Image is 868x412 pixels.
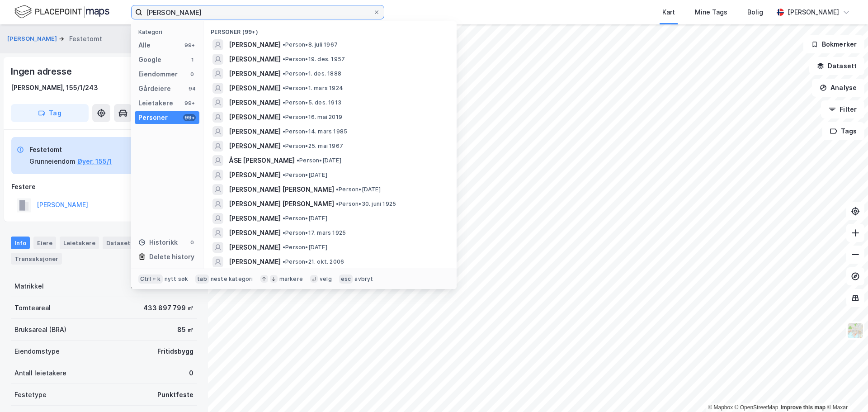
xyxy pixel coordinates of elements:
[283,70,285,77] span: •
[279,275,303,283] div: markere
[283,114,342,121] span: Person • 16. mai 2019
[283,142,343,150] span: Person • 25. mai 1967
[183,99,196,107] div: 99+
[11,181,197,192] div: Festere
[823,369,868,412] iframe: Chat Widget
[229,155,295,166] span: ÅSE [PERSON_NAME]
[229,170,281,180] span: [PERSON_NAME]
[283,215,285,222] span: •
[11,104,89,122] button: Tag
[14,389,47,400] div: Festetype
[177,324,193,335] div: 85 ㎡
[195,275,209,284] div: tab
[138,40,151,51] div: Alle
[211,275,253,283] div: neste kategori
[229,213,281,224] span: [PERSON_NAME]
[283,215,327,222] span: Person • [DATE]
[157,389,193,400] div: Punktfeste
[229,256,281,267] span: [PERSON_NAME]
[283,171,327,179] span: Person • [DATE]
[297,157,299,164] span: •
[229,199,334,209] span: [PERSON_NAME] [PERSON_NAME]
[189,239,196,246] div: 0
[662,7,675,18] div: Kart
[138,98,173,109] div: Leietakere
[138,69,178,80] div: Eiendommer
[695,7,727,18] div: Mine Tags
[229,68,281,79] span: [PERSON_NAME]
[747,7,763,18] div: Bolig
[11,237,30,249] div: Info
[812,79,864,97] button: Analyse
[781,404,826,411] a: Improve this map
[283,229,346,237] span: Person • 17. mars 1925
[189,85,196,92] div: 94
[77,156,112,167] button: Øyer, 155/1
[354,275,373,283] div: avbryt
[11,64,73,79] div: Ingen adresse
[189,56,196,63] div: 1
[11,253,62,265] div: Transaksjoner
[14,368,66,379] div: Antall leietakere
[229,39,281,50] span: [PERSON_NAME]
[822,122,864,140] button: Tags
[29,156,75,167] div: Grunneiendom
[283,41,285,48] span: •
[339,275,353,284] div: esc
[283,244,285,251] span: •
[803,35,864,53] button: Bokmerker
[143,303,193,313] div: 433 897 799 ㎡
[283,56,285,62] span: •
[320,275,332,283] div: velg
[14,281,44,292] div: Matrikkel
[809,57,864,75] button: Datasett
[283,41,338,48] span: Person • 8. juli 1967
[131,281,193,292] div: 3440-155-1-243-0
[336,200,396,208] span: Person • 30. juni 1925
[103,237,137,249] div: Datasett
[29,144,112,155] div: Festetomt
[283,85,343,92] span: Person • 1. mars 1924
[229,227,281,238] span: [PERSON_NAME]
[138,83,171,94] div: Gårdeiere
[283,258,344,265] span: Person • 21. okt. 2006
[11,82,98,93] div: [PERSON_NAME], 155/1/243
[229,126,281,137] span: [PERSON_NAME]
[229,83,281,94] span: [PERSON_NAME]
[14,303,51,313] div: Tomteareal
[283,171,285,178] span: •
[14,4,109,20] img: logo.f888ab2527a4732fd821a326f86c7f29.svg
[283,128,285,135] span: •
[336,186,381,193] span: Person • [DATE]
[229,54,281,65] span: [PERSON_NAME]
[165,275,189,283] div: nytt søk
[788,7,839,18] div: [PERSON_NAME]
[189,368,193,379] div: 0
[138,237,178,248] div: Historikk
[283,229,285,236] span: •
[283,99,285,106] span: •
[283,56,345,63] span: Person • 19. des. 1957
[283,85,285,91] span: •
[229,141,281,152] span: [PERSON_NAME]
[283,99,341,106] span: Person • 5. des. 1913
[283,70,341,77] span: Person • 1. des. 1888
[735,404,778,411] a: OpenStreetMap
[283,142,285,149] span: •
[69,33,102,44] div: Festetomt
[183,42,196,49] div: 99+
[283,244,327,251] span: Person • [DATE]
[33,237,56,249] div: Eiere
[203,21,457,38] div: Personer (99+)
[183,114,196,121] div: 99+
[229,242,281,253] span: [PERSON_NAME]
[138,54,161,65] div: Google
[60,237,99,249] div: Leietakere
[336,186,339,193] span: •
[821,100,864,118] button: Filter
[138,28,199,35] div: Kategori
[189,71,196,78] div: 0
[138,275,163,284] div: Ctrl + k
[149,251,194,262] div: Delete history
